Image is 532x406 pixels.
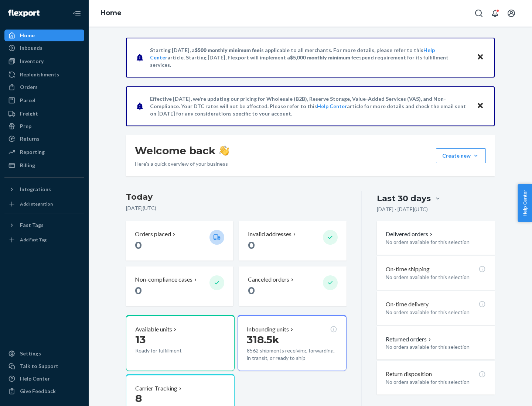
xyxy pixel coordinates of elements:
[135,384,177,393] p: Carrier Tracking
[377,193,431,204] div: Last 30 days
[126,191,347,203] h3: Today
[4,42,84,54] a: Inbounds
[504,6,519,21] button: Open account menu
[386,300,429,309] p: On-time delivery
[4,219,84,231] button: Fast Tags
[4,373,84,385] a: Help Center
[135,239,142,251] span: 0
[20,44,42,52] div: Inbounds
[386,265,430,273] p: On-time shipping
[4,198,84,210] a: Add Integration
[248,275,289,284] p: Canceled orders
[386,370,432,378] p: Return disposition
[4,30,84,41] a: Home
[135,325,172,334] p: Available units
[248,239,255,251] span: 0
[135,275,192,284] p: Non-compliance cases
[20,58,44,65] div: Inventory
[20,110,38,117] div: Freight
[126,266,233,306] button: Non-compliance cases 0
[135,230,171,238] p: Orders placed
[20,123,31,130] div: Prep
[247,347,337,362] p: 8562 shipments receiving, forwarding, in transit, or ready to ship
[126,315,235,371] button: Available units13Ready for fulfillment
[317,103,347,109] a: Help Center
[20,388,56,395] div: Give Feedback
[20,32,35,39] div: Home
[150,95,470,117] p: Effective [DATE], we're updating our pricing for Wholesale (B2B), Reserve Storage, Value-Added Se...
[135,284,142,297] span: 0
[518,184,532,222] button: Help Center
[475,52,485,63] button: Close
[4,360,84,372] a: Talk to Support
[4,108,84,120] a: Freight
[135,144,229,157] h1: Welcome back
[488,6,502,21] button: Open notifications
[4,234,84,246] a: Add Fast Tag
[386,230,434,238] button: Delivered orders
[20,350,41,357] div: Settings
[248,230,291,238] p: Invalid addresses
[290,54,359,61] span: $5,000 monthly minimum fee
[4,133,84,145] a: Returns
[377,206,428,213] p: [DATE] - [DATE] ( UTC )
[386,335,433,344] button: Returned orders
[95,3,127,24] ol: breadcrumbs
[135,347,204,354] p: Ready for fulfillment
[100,9,122,17] a: Home
[238,315,346,371] button: Inbounding units318.5k8562 shipments receiving, forwarding, in transit, or ready to ship
[126,221,233,261] button: Orders placed 0
[126,204,347,212] p: [DATE] ( UTC )
[4,94,84,106] a: Parcel
[195,47,260,53] span: $500 monthly minimum fee
[4,120,84,132] a: Prep
[135,392,142,405] span: 8
[20,83,38,91] div: Orders
[436,148,486,163] button: Create new
[135,333,146,346] span: 13
[386,273,486,281] p: No orders available for this selection
[20,97,35,104] div: Parcel
[20,375,50,382] div: Help Center
[386,343,486,351] p: No orders available for this selection
[69,6,84,21] button: Close Navigation
[4,183,84,195] button: Integrations
[20,71,59,78] div: Replenishments
[248,284,255,297] span: 0
[247,325,289,334] p: Inbounding units
[386,238,486,246] p: No orders available for this selection
[20,135,40,142] div: Returns
[150,47,470,69] p: Starting [DATE], a is applicable to all merchants. For more details, please refer to this article...
[4,348,84,359] a: Settings
[20,237,47,243] div: Add Fast Tag
[20,186,51,193] div: Integrations
[4,55,84,67] a: Inventory
[20,148,45,156] div: Reporting
[4,69,84,80] a: Replenishments
[135,160,229,168] p: Here’s a quick overview of your business
[4,146,84,158] a: Reporting
[239,266,346,306] button: Canceled orders 0
[4,385,84,397] button: Give Feedback
[247,333,279,346] span: 318.5k
[4,159,84,171] a: Billing
[475,101,485,111] button: Close
[219,145,229,156] img: hand-wave emoji
[20,221,44,229] div: Fast Tags
[386,309,486,316] p: No orders available for this selection
[386,378,486,386] p: No orders available for this selection
[4,81,84,93] a: Orders
[239,221,346,261] button: Invalid addresses 0
[20,162,35,169] div: Billing
[8,10,40,17] img: Flexport logo
[20,201,53,207] div: Add Integration
[20,362,58,370] div: Talk to Support
[471,6,486,21] button: Open Search Box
